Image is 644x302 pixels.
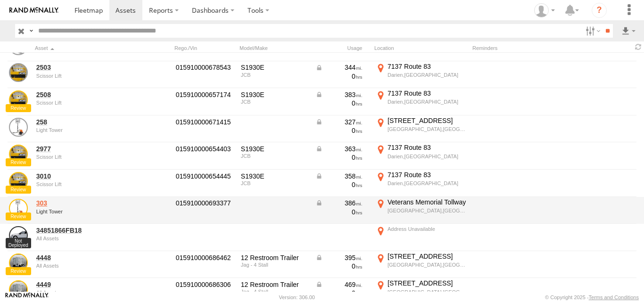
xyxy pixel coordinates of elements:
[531,3,558,17] div: Ed Pruneda
[241,153,309,159] div: JCB
[592,3,607,18] i: ?
[374,89,469,114] label: Click to View Current Location
[315,63,363,72] div: Data from Vehicle CANbus
[374,45,469,51] div: Location
[241,262,309,268] div: Jag - 4 Stall
[176,63,234,72] div: 015910000678543
[388,143,467,152] div: 7137 Route 83
[374,62,469,88] label: Click to View Current Location
[388,261,467,268] div: [GEOGRAPHIC_DATA],[GEOGRAPHIC_DATA]
[315,153,363,162] div: 0
[36,199,128,207] a: 303
[36,73,128,79] div: undefined
[315,145,363,153] div: Data from Vehicle CANbus
[388,62,467,71] div: 7137 Route 83
[36,226,128,235] a: 34851866FB18
[633,42,644,51] span: Refresh
[374,198,469,223] label: Click to View Current Location
[388,289,467,295] div: [GEOGRAPHIC_DATA],[GEOGRAPHIC_DATA]
[36,100,128,106] div: undefined
[388,116,467,125] div: [STREET_ADDRESS]
[239,45,310,51] div: Model/Make
[241,145,309,153] div: S1930E
[374,171,469,196] label: Click to View Current Location
[241,289,309,294] div: Jag - 4 Stall
[374,143,469,169] label: Click to View Current Location
[35,45,129,51] div: Click to Sort
[36,63,128,72] a: 2503
[582,24,602,38] label: Search Filter Options
[315,289,363,297] div: 0
[27,24,35,38] label: Search Query
[36,290,128,295] div: undefined
[241,99,309,105] div: JCB
[174,45,236,51] div: Rego./Vin
[388,198,467,206] div: Veterans Memorial Tollway
[374,252,469,278] label: Click to View Current Location
[36,181,128,187] div: undefined
[176,280,234,289] div: 015910000686306
[36,154,128,160] div: undefined
[176,172,234,180] div: 015910000654445
[9,199,28,218] a: View Asset Details
[388,252,467,261] div: [STREET_ADDRESS]
[36,236,128,241] div: undefined
[241,63,309,72] div: S1930E
[36,118,128,126] a: 258
[176,253,234,262] div: 015910000686462
[374,116,469,142] label: Click to View Current Location
[315,199,363,207] div: Data from Vehicle CANbus
[315,208,363,216] div: 0
[9,63,28,82] a: View Asset Details
[241,180,309,186] div: JCB
[388,89,467,98] div: 7137 Route 83
[36,253,128,262] a: 4448
[36,90,128,99] a: 2508
[388,72,467,78] div: Darien,[GEOGRAPHIC_DATA]
[9,226,28,245] a: View Asset Details
[36,263,128,269] div: undefined
[388,153,467,160] div: Darien,[GEOGRAPHIC_DATA]
[279,294,315,300] div: Version: 306.00
[9,90,28,109] a: View Asset Details
[472,45,556,51] div: Reminders
[36,172,128,180] a: 3010
[315,262,363,270] div: 0
[5,293,49,302] a: Visit our Website
[176,90,234,99] div: 015910000657174
[315,72,363,81] div: 0
[9,172,28,191] a: View Asset Details
[589,294,639,300] a: Terms and Conditions
[241,253,309,262] div: 12 Restroom Trailer
[9,118,28,137] a: View Asset Details
[9,7,58,14] img: rand-logo.svg
[315,118,363,126] div: Data from Vehicle CANbus
[388,207,467,214] div: [GEOGRAPHIC_DATA],[GEOGRAPHIC_DATA]
[36,145,128,153] a: 2977
[315,126,363,135] div: 0
[36,127,128,133] div: undefined
[176,199,234,207] div: 015910000693377
[176,118,234,126] div: 015910000671415
[315,172,363,180] div: Data from Vehicle CANbus
[241,280,309,289] div: 12 Restroom Trailer
[241,90,309,99] div: S1930E
[374,225,469,250] label: Click to View Current Location
[314,45,371,51] div: Usage
[36,209,128,214] div: undefined
[315,90,363,99] div: Data from Vehicle CANbus
[241,172,309,180] div: S1930E
[241,72,309,78] div: JCB
[315,99,363,107] div: 0
[315,280,363,289] div: Data from Vehicle CANbus
[315,253,363,262] div: Data from Vehicle CANbus
[388,171,467,179] div: 7137 Route 83
[176,145,234,153] div: 015910000654403
[9,253,28,272] a: View Asset Details
[36,280,128,289] a: 4449
[388,98,467,105] div: Darien,[GEOGRAPHIC_DATA]
[9,280,28,299] a: View Asset Details
[315,180,363,189] div: 0
[620,24,636,38] label: Export results as...
[545,294,639,300] div: © Copyright 2025 -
